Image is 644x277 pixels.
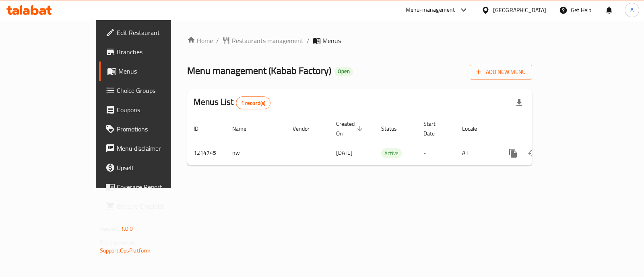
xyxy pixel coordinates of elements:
[293,124,320,133] span: Vendor
[99,197,203,216] a: Grocery Checklist
[187,141,226,165] td: 1214745
[232,124,257,133] span: Name
[381,149,402,158] span: Active
[117,86,197,95] span: Choice Groups
[222,36,303,45] a: Restaurants management
[99,139,203,158] a: Menu disclaimer
[117,28,197,37] span: Edit Restaurant
[194,96,270,109] h2: Menus List
[118,66,197,76] span: Menus
[497,117,587,141] th: Actions
[493,6,546,14] div: [GEOGRAPHIC_DATA]
[216,36,219,45] li: /
[334,67,353,76] div: Open
[232,36,303,45] span: Restaurants management
[236,99,270,107] span: 1 record(s)
[117,201,197,211] span: Grocery Checklist
[417,141,456,165] td: -
[187,62,331,80] span: Menu management ( Kabab Factory )
[187,117,587,166] table: enhanced table
[99,100,203,119] a: Coupons
[117,163,197,172] span: Upsell
[187,36,532,45] nav: breadcrumb
[121,224,133,234] span: 1.0.0
[470,65,532,80] button: Add New Menu
[100,224,120,234] span: Version:
[336,148,353,158] span: [DATE]
[476,67,526,77] span: Add New Menu
[99,158,203,177] a: Upsell
[100,237,137,248] span: Get support on:
[334,68,353,75] span: Open
[510,93,529,113] div: Export file
[99,23,203,42] a: Edit Restaurant
[423,119,446,138] span: Start Date
[630,6,634,14] span: A
[523,144,542,163] button: Change Status
[504,144,523,163] button: more
[117,144,197,153] span: Menu disclaimer
[99,62,203,81] a: Menus
[381,124,407,133] span: Status
[117,182,197,192] span: Coverage Report
[99,42,203,62] a: Branches
[117,105,197,115] span: Coupons
[100,245,151,256] a: Support.OpsPlatform
[226,141,286,165] td: nw
[194,124,209,133] span: ID
[99,177,203,197] a: Coverage Report
[322,36,341,45] span: Menus
[236,96,271,109] div: Total records count
[462,124,487,133] span: Locale
[117,124,197,134] span: Promotions
[406,5,455,15] div: Menu-management
[117,47,197,57] span: Branches
[456,141,497,165] td: All
[336,119,365,138] span: Created On
[99,81,203,100] a: Choice Groups
[307,36,310,45] li: /
[99,119,203,139] a: Promotions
